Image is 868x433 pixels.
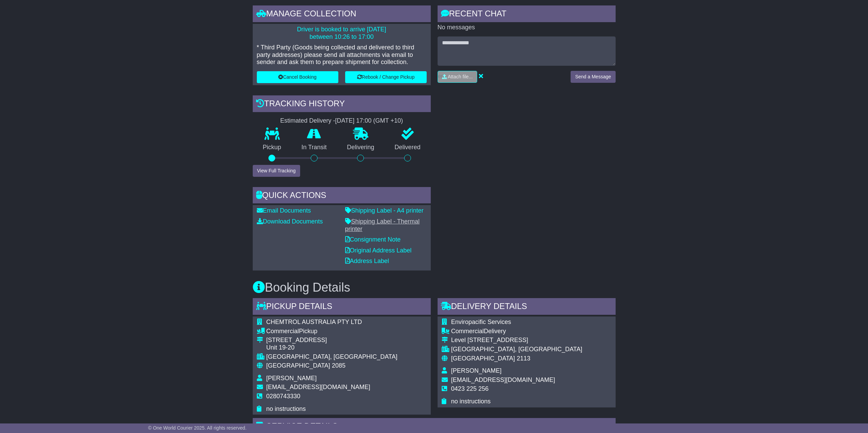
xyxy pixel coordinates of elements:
div: Manage collection [253,5,431,24]
a: Original Address Label [345,247,412,254]
div: [GEOGRAPHIC_DATA], [GEOGRAPHIC_DATA] [266,353,398,361]
div: Pickup [266,328,398,335]
div: Quick Actions [253,187,431,205]
p: In Transit [291,144,337,151]
div: [GEOGRAPHIC_DATA], [GEOGRAPHIC_DATA] [451,346,583,353]
div: [DATE] 17:00 (GMT +10) [335,117,403,125]
span: [EMAIL_ADDRESS][DOMAIN_NAME] [266,384,370,390]
span: no instructions [451,398,491,405]
p: * Third Party (Goods being collected and delivered to third party addresses) please send all atta... [257,44,427,66]
button: Rebook / Change Pickup [345,71,427,83]
div: Delivery Details [438,298,616,316]
h3: Booking Details [253,281,616,294]
span: CHEMTROL AUSTRALIA PTY LTD [266,319,362,325]
p: Delivered [384,144,431,151]
span: 0423 225 256 [451,385,489,392]
span: Commercial [266,328,299,335]
p: Delivering [337,144,385,151]
span: no instructions [266,405,306,412]
span: [PERSON_NAME] [266,375,317,382]
span: 0280743330 [266,393,300,400]
div: Level [STREET_ADDRESS] [451,337,583,344]
a: Email Documents [257,207,311,214]
button: View Full Tracking [253,165,300,177]
div: Tracking history [253,95,431,114]
a: Download Documents [257,218,323,225]
div: Estimated Delivery - [253,117,431,125]
span: Enviropacific Services [451,319,511,325]
span: 2085 [332,362,345,369]
span: [GEOGRAPHIC_DATA] [451,355,515,362]
span: © One World Courier 2025. All rights reserved. [148,425,247,431]
div: [STREET_ADDRESS] [266,337,398,344]
a: Shipping Label - Thermal printer [345,218,420,232]
button: Send a Message [571,71,615,83]
button: Cancel Booking [257,71,338,83]
div: Unit 19-20 [266,344,398,352]
a: Consignment Note [345,236,401,243]
p: Pickup [253,144,292,151]
span: Commercial [451,328,484,335]
span: [EMAIL_ADDRESS][DOMAIN_NAME] [451,376,555,383]
a: Shipping Label - A4 printer [345,207,424,214]
div: Pickup Details [253,298,431,316]
div: RECENT CHAT [438,5,616,24]
p: No messages [438,24,616,31]
a: Address Label [345,258,389,264]
div: Delivery [451,328,583,335]
span: 2113 [517,355,530,362]
span: [PERSON_NAME] [451,367,502,374]
p: Driver is booked to arrive [DATE] between 10:26 to 17:00 [257,26,427,41]
span: [GEOGRAPHIC_DATA] [266,362,330,369]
